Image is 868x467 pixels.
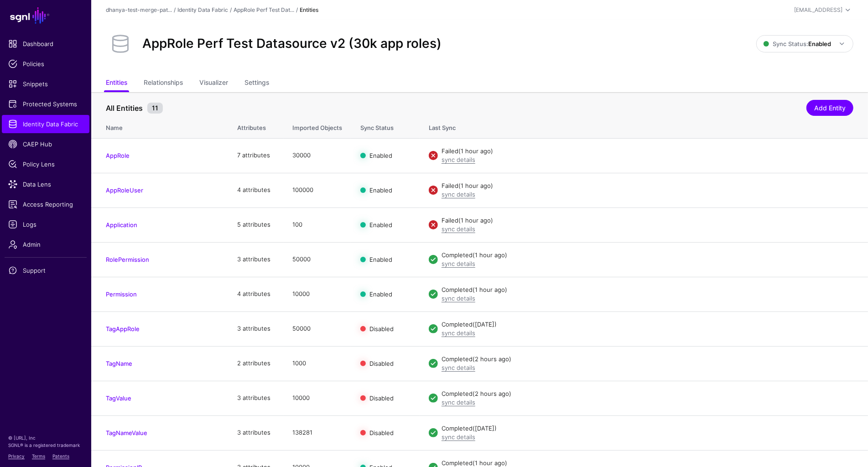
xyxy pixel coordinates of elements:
[369,221,392,228] span: Enabled
[2,155,89,173] a: Policy Lens
[442,251,853,260] div: Completed (1 hour ago)
[8,99,83,109] span: Protected Systems
[106,429,147,436] a: TagNameValue
[420,114,868,138] th: Last Sync
[2,215,89,233] a: Logs
[442,355,853,364] div: Completed (2 hours ago)
[442,320,853,329] div: Completed ([DATE])
[351,114,420,138] th: Sync Status
[8,180,83,189] span: Data Lens
[8,266,83,275] span: Support
[2,135,89,153] a: CAEP Hub
[283,114,351,138] th: Imported Objects
[104,103,145,114] span: All Entities
[144,75,183,92] a: Relationships
[2,195,89,213] a: Access Reporting
[369,187,392,194] span: Enabled
[294,6,300,14] div: /
[106,6,172,13] a: dhanya-test-merge-pat...
[8,240,83,249] span: Admin
[199,75,228,92] a: Visualizer
[8,39,83,48] span: Dashboard
[177,6,228,13] a: Identity Data Fabric
[764,40,831,47] span: Sync Status:
[369,325,394,332] span: Disabled
[806,100,853,116] a: Add Entity
[106,75,127,92] a: Entities
[32,453,45,459] a: Terms
[2,95,89,113] a: Protected Systems
[283,277,351,311] td: 10000
[228,381,283,415] td: 3 attributes
[442,191,475,198] a: sync details
[2,75,89,93] a: Snippets
[2,55,89,73] a: Policies
[228,346,283,381] td: 2 attributes
[106,394,131,402] a: TagValue
[228,311,283,346] td: 3 attributes
[234,6,294,13] a: AppRole Perf Test Dat...
[2,235,89,254] a: Admin
[106,187,143,194] a: AppRoleUser
[8,79,83,88] span: Snippets
[2,35,89,53] a: Dashboard
[369,360,394,367] span: Disabled
[442,433,475,441] a: sync details
[283,311,351,346] td: 50000
[300,6,318,13] strong: Entities
[442,329,475,337] a: sync details
[106,256,149,263] a: RolePermission
[106,360,132,367] a: TagName
[2,115,89,133] a: Identity Data Fabric
[283,415,351,450] td: 138281
[106,291,137,298] a: Permission
[106,325,140,332] a: TagAppRole
[442,225,475,233] a: sync details
[91,114,228,138] th: Name
[228,138,283,173] td: 7 attributes
[142,36,442,52] h2: AppRole Perf Test Datasource v2 (30k app roles)
[228,208,283,242] td: 5 attributes
[442,364,475,371] a: sync details
[8,160,83,169] span: Policy Lens
[369,394,394,402] span: Disabled
[442,260,475,267] a: sync details
[8,140,83,149] span: CAEP Hub
[442,389,853,399] div: Completed (2 hours ago)
[283,346,351,381] td: 1000
[52,453,69,459] a: Patents
[442,424,853,433] div: Completed ([DATE])
[283,208,351,242] td: 100
[228,173,283,208] td: 4 attributes
[369,429,394,436] span: Disabled
[283,138,351,173] td: 30000
[283,381,351,415] td: 10000
[244,75,269,92] a: Settings
[228,6,234,14] div: /
[8,119,83,129] span: Identity Data Fabric
[442,216,853,225] div: Failed (1 hour ago)
[106,152,130,159] a: AppRole
[283,173,351,208] td: 100000
[172,6,177,14] div: /
[228,114,283,138] th: Attributes
[228,242,283,277] td: 3 attributes
[2,175,89,193] a: Data Lens
[8,200,83,209] span: Access Reporting
[8,441,83,449] p: SGNL® is a registered trademark
[228,415,283,450] td: 3 attributes
[8,453,25,459] a: Privacy
[442,147,853,156] div: Failed (1 hour ago)
[228,277,283,311] td: 4 attributes
[5,5,86,26] a: SGNL
[283,242,351,277] td: 50000
[147,103,163,114] small: 11
[442,399,475,406] a: sync details
[442,295,475,302] a: sync details
[8,59,83,68] span: Policies
[369,256,392,263] span: Enabled
[8,220,83,229] span: Logs
[442,182,853,191] div: Failed (1 hour ago)
[369,152,392,159] span: Enabled
[106,221,137,228] a: Application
